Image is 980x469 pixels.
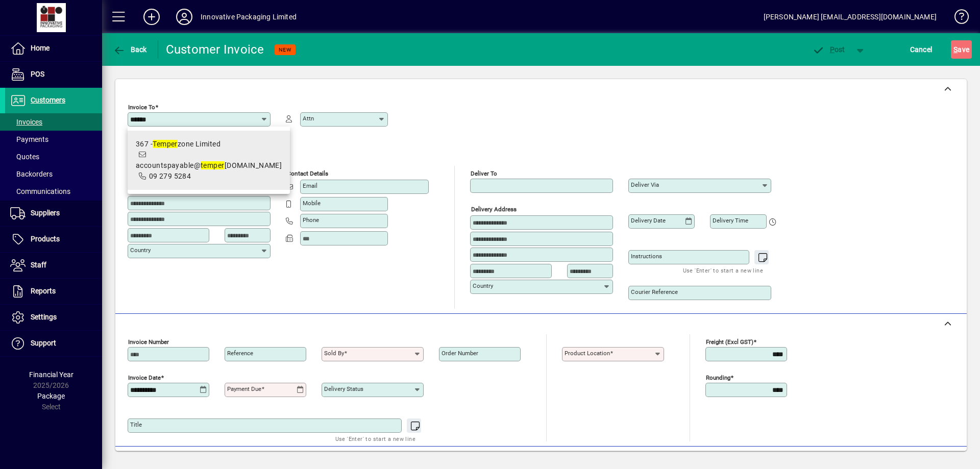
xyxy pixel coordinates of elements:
a: Suppliers [5,201,102,226]
button: Post [807,40,850,59]
mat-label: Attn [303,115,314,122]
div: [PERSON_NAME] [EMAIL_ADDRESS][DOMAIN_NAME] [764,9,937,25]
a: Knowledge Base [947,2,967,35]
span: Backorders [10,170,53,178]
div: Customer Invoice [166,41,264,58]
span: Cancel [910,41,933,58]
span: Quotes [10,153,39,161]
span: Support [31,339,56,347]
mat-label: Mobile [303,200,321,207]
span: Financial Year [29,371,73,379]
span: Payments [10,135,48,143]
span: Suppliers [31,209,60,217]
span: NEW [279,46,291,53]
span: 09 279 5284 [149,172,191,180]
div: Innovative Packaging Limited [201,9,297,25]
a: Staff [5,253,102,278]
a: Home [5,36,102,61]
em: temper [201,161,225,169]
mat-label: Delivery time [713,217,748,224]
span: ost [812,45,845,54]
a: POS [5,62,102,87]
span: Back [113,45,147,54]
span: S [953,45,958,54]
span: Package [37,392,65,400]
a: Quotes [5,148,102,165]
mat-label: Deliver via [631,181,659,188]
a: Reports [5,279,102,304]
button: Save [951,40,972,59]
mat-option: 367 - Temperzone Limited [128,131,290,190]
mat-hint: Use 'Enter' to start a new line [335,433,415,445]
a: Settings [5,305,102,330]
button: Profile [168,8,201,26]
mat-label: Deliver To [471,170,497,177]
mat-label: Payment due [227,385,261,392]
button: Add [135,8,168,26]
span: Reports [31,287,56,295]
a: Support [5,331,102,356]
mat-label: Invoice number [128,338,169,345]
app-page-header-button: Back [102,40,158,59]
mat-label: Sold by [324,350,344,357]
mat-label: Courier Reference [631,288,678,295]
mat-label: Delivery status [324,385,363,392]
mat-label: Order number [442,350,478,357]
mat-label: Phone [303,216,319,224]
span: Settings [31,313,57,321]
mat-label: Rounding [706,374,730,381]
mat-label: Freight (excl GST) [706,338,753,345]
mat-label: Product location [565,350,610,357]
a: Communications [5,183,102,200]
mat-label: Invoice date [128,374,161,381]
span: Communications [10,187,70,195]
em: Temper [153,140,178,148]
span: Home [31,44,50,52]
mat-label: Email [303,182,317,189]
button: Back [110,40,150,59]
a: Invoices [5,113,102,131]
span: Customers [31,96,65,104]
span: ave [953,41,969,58]
span: Products [31,235,60,243]
span: Staff [31,261,46,269]
mat-label: Reference [227,350,253,357]
mat-label: Country [473,282,493,289]
button: Cancel [908,40,935,59]
span: P [830,45,835,54]
mat-label: Invoice To [128,104,155,111]
span: POS [31,70,44,78]
mat-hint: Use 'Enter' to start a new line [683,264,763,276]
span: Invoices [10,118,42,126]
a: Payments [5,131,102,148]
span: accountspayable@ [DOMAIN_NAME] [136,161,282,169]
a: Products [5,227,102,252]
mat-label: Delivery date [631,217,666,224]
mat-label: Country [130,246,151,254]
a: Backorders [5,165,102,183]
mat-label: Instructions [631,253,662,260]
mat-label: Title [130,421,142,428]
div: 367 - zone Limited [136,139,282,150]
